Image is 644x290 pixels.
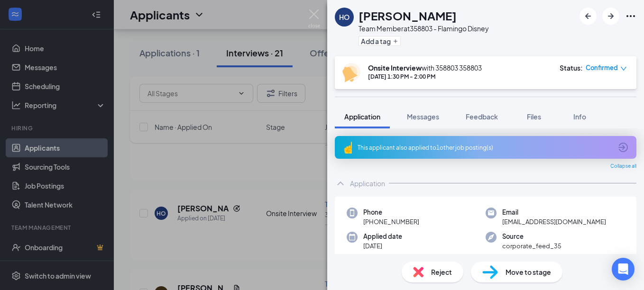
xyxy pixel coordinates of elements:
[359,36,401,46] button: PlusAdd a tag
[431,267,452,277] span: Reject
[368,63,482,72] div: with 358803 358803
[393,38,398,44] svg: Plus
[350,179,385,188] div: Application
[502,241,561,251] span: corporate_feed_35
[363,241,402,251] span: [DATE]
[502,208,606,217] span: Email
[610,163,636,170] span: Collapse all
[335,178,346,189] svg: ChevronUp
[612,258,635,281] div: Open Intercom Messenger
[620,65,627,72] span: down
[466,112,498,121] span: Feedback
[359,8,457,24] h1: [PERSON_NAME]
[527,112,541,121] span: Files
[368,63,422,72] b: Onsite Interview
[358,144,612,152] div: This applicant also applied to 1 other job posting(s)
[573,112,586,121] span: Info
[339,12,350,22] div: HO
[407,112,439,121] span: Messages
[363,208,419,217] span: Phone
[586,63,618,72] span: Confirmed
[605,10,616,22] svg: ArrowRight
[580,8,597,25] button: ArrowLeftNew
[617,142,629,153] svg: ArrowCircle
[560,63,583,72] div: Status :
[625,10,636,22] svg: Ellipses
[506,267,551,277] span: Move to stage
[502,217,606,227] span: [EMAIL_ADDRESS][DOMAIN_NAME]
[344,112,380,121] span: Application
[363,217,419,227] span: [PHONE_NUMBER]
[359,24,489,33] div: Team Member at 358803 - Flamingo Disney
[363,232,402,241] span: Applied date
[502,232,561,241] span: Source
[368,72,482,81] div: [DATE] 1:30 PM - 2:00 PM
[602,8,619,25] button: ArrowRight
[582,10,594,22] svg: ArrowLeftNew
